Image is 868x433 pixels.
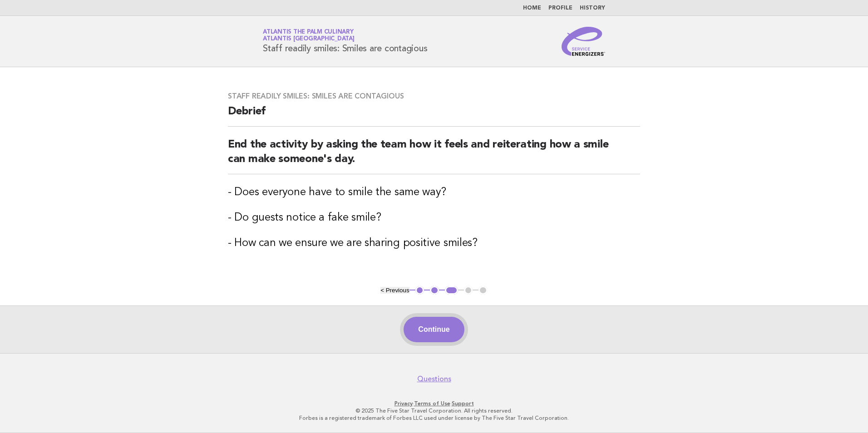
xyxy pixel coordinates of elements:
button: < Previous [380,287,409,294]
a: Atlantis The Palm CulinaryAtlantis [GEOGRAPHIC_DATA] [263,29,355,42]
a: Support [452,400,474,407]
button: 2 [430,286,439,295]
span: Atlantis [GEOGRAPHIC_DATA] [263,36,355,42]
a: Privacy [395,400,413,407]
h3: - How can we ensure we are sharing positive smiles? [228,236,640,251]
h3: - Do guests notice a fake smile? [228,211,640,225]
p: · · [156,400,712,407]
img: Service Energizers [562,27,605,56]
h1: Staff readily smiles: Smiles are contagious [263,30,427,53]
h2: End the activity by asking the team how it feels and reiterating how a smile can make someone's day. [228,138,640,174]
h3: Staff readily smiles: Smiles are contagious [228,92,640,101]
a: Home [523,5,541,11]
h2: Debrief [228,104,640,127]
a: History [580,5,605,11]
a: Profile [548,5,572,11]
a: Terms of Use [414,400,450,407]
button: 3 [445,286,458,295]
h3: - Does everyone have to smile the same way? [228,185,640,200]
a: Questions [417,374,451,384]
button: Continue [404,317,464,342]
p: Forbes is a registered trademark of Forbes LLC used under license by The Five Star Travel Corpora... [156,414,712,422]
button: 1 [415,286,424,295]
p: © 2025 The Five Star Travel Corporation. All rights reserved. [156,407,712,414]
